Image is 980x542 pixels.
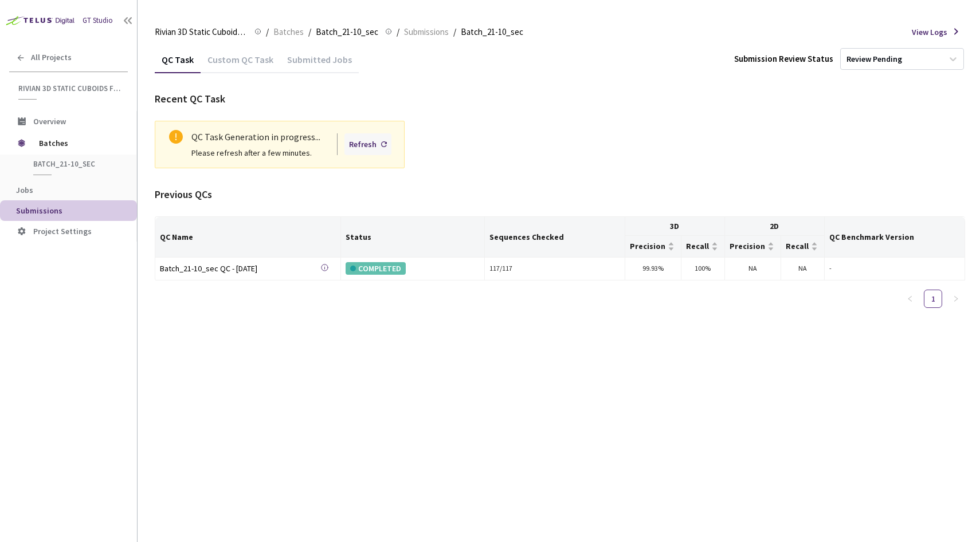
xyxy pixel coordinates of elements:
[489,263,620,274] div: 117 / 117
[346,262,406,275] div: COMPLETED
[349,138,377,151] div: Refresh
[846,54,902,65] div: Review Pending
[280,54,359,73] div: Submitted Jobs
[947,290,965,308] li: Next Page
[681,258,725,280] td: 100%
[266,25,269,39] li: /
[947,290,965,308] button: right
[725,217,825,236] th: 2D
[781,258,825,280] td: NA
[625,236,681,257] th: Precision
[734,52,833,66] div: Submission Review Status
[160,262,320,275] div: Batch_21-10_sec QC - [DATE]
[308,25,311,39] li: /
[155,54,201,73] div: QC Task
[16,205,62,216] span: Submissions
[901,290,919,308] button: left
[825,217,965,257] th: QC Benchmark Version
[725,258,781,280] td: NA
[16,185,33,195] span: Jobs
[786,242,809,251] span: Recall
[271,25,306,38] a: Batches
[201,54,280,73] div: Custom QC Task
[912,26,947,38] span: View Logs
[829,263,960,274] div: -
[924,290,942,307] a: 1
[33,159,118,169] span: Batch_21-10_sec
[155,187,965,203] div: Previous QCs
[952,295,959,302] span: right
[39,132,117,155] span: Batches
[397,25,399,39] li: /
[169,130,183,144] span: exclamation-circle
[461,25,523,39] span: Batch_21-10_sec
[33,116,66,126] span: Overview
[402,25,451,38] a: Submissions
[341,217,485,257] th: Status
[725,236,781,257] th: Precision
[901,290,919,308] li: Previous Page
[191,130,395,144] div: QC Task Generation in progress...
[31,53,72,62] span: All Projects
[155,25,248,39] span: Rivian 3D Static Cuboids fixed[2024-25]
[160,262,320,275] a: Batch_21-10_sec QC - [DATE]
[273,25,304,39] span: Batches
[630,242,665,251] span: Precision
[316,25,378,39] span: Batch_21-10_sec
[485,217,625,257] th: Sequences Checked
[681,236,725,257] th: Recall
[191,147,395,159] div: Please refresh after a few minutes.
[155,91,965,107] div: Recent QC Task
[404,25,449,39] span: Submissions
[625,217,725,236] th: 3D
[625,258,681,280] td: 99.93%
[155,217,341,257] th: QC Name
[907,295,914,302] span: left
[33,226,92,236] span: Project Settings
[730,242,765,251] span: Precision
[18,84,121,93] span: Rivian 3D Static Cuboids fixed[2024-25]
[924,290,942,308] li: 1
[453,25,456,39] li: /
[781,236,825,257] th: Recall
[83,15,113,26] div: GT Studio
[686,242,709,251] span: Recall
